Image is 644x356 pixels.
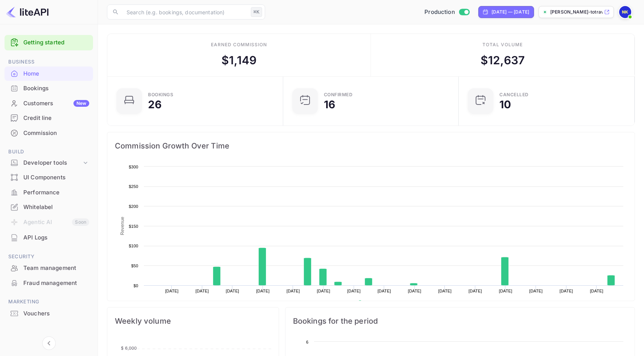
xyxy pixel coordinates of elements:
a: UI Components [5,170,93,184]
div: New [73,100,89,107]
div: UI Components [5,170,93,185]
div: Bookings [5,81,93,96]
div: Fraud management [5,276,93,291]
div: Getting started [5,35,93,50]
div: Performance [23,188,89,197]
div: Bookings [148,92,173,97]
img: Nikolas Kampas [619,6,631,18]
text: $150 [129,224,138,229]
div: Total volume [482,41,523,48]
text: [DATE] [408,289,421,293]
div: [DATE] — [DATE] [491,9,529,15]
div: API Logs [23,233,89,242]
tspan: $ 6,000 [121,345,137,351]
span: Weekly volume [115,315,271,327]
div: CANCELLED [499,92,529,97]
text: Revenue [120,217,125,235]
div: 10 [499,99,511,110]
div: Customers [23,99,89,108]
span: Marketing [5,298,93,306]
a: Team management [5,261,93,275]
a: CustomersNew [5,96,93,110]
text: 6 [306,340,308,344]
text: Revenue [365,300,384,306]
span: Production [424,8,455,17]
text: [DATE] [529,289,543,293]
text: [DATE] [438,289,452,293]
text: $0 [133,283,138,288]
a: Whitelabel [5,200,93,214]
div: CustomersNew [5,96,93,111]
text: [DATE] [317,289,330,293]
div: Click to change the date range period [478,6,534,18]
text: [DATE] [256,289,270,293]
div: Performance [5,185,93,200]
a: Vouchers [5,306,93,320]
a: Bookings [5,81,93,95]
div: 26 [148,99,162,110]
div: Home [5,67,93,81]
div: Commission [5,126,93,141]
div: Confirmed [324,92,353,97]
img: LiteAPI logo [6,6,49,18]
div: Vouchers [23,309,89,318]
div: $ 1,149 [221,52,256,69]
div: Developer tools [5,156,93,170]
p: [PERSON_NAME]-totrave... [550,9,603,15]
div: Whitelabel [5,200,93,215]
div: UI Components [23,173,89,182]
span: Commission Growth Over Time [115,140,627,152]
div: Vouchers [5,306,93,321]
text: [DATE] [165,289,179,293]
div: Fraud management [23,279,89,288]
text: [DATE] [347,289,361,293]
text: $100 [129,244,138,248]
a: Getting started [23,38,89,47]
span: Business [5,58,93,66]
div: 16 [324,99,335,110]
text: [DATE] [287,289,300,293]
div: Credit line [5,111,93,126]
div: ⌘K [251,7,262,17]
a: API Logs [5,230,93,244]
button: Collapse navigation [42,336,56,350]
a: Home [5,67,93,80]
text: $50 [131,264,138,268]
a: Commission [5,126,93,140]
div: Team management [5,261,93,276]
span: Bookings for the period [293,315,627,327]
a: Performance [5,185,93,199]
a: Credit line [5,111,93,125]
text: $300 [129,165,138,169]
div: Credit line [23,114,89,123]
div: API Logs [5,230,93,245]
text: [DATE] [226,289,240,293]
text: $250 [129,184,138,189]
div: Home [23,70,89,78]
div: Team management [23,264,89,273]
div: Switch to Sandbox mode [421,8,472,17]
span: Build [5,148,93,156]
text: [DATE] [377,289,391,293]
a: Fraud management [5,276,93,290]
text: [DATE] [499,289,513,293]
text: [DATE] [469,289,482,293]
span: Security [5,253,93,261]
text: [DATE] [195,289,209,293]
div: Bookings [23,84,89,93]
div: Earned commission [211,41,267,48]
div: Commission [23,129,89,138]
text: [DATE] [590,289,603,293]
text: [DATE] [560,289,573,293]
div: Developer tools [23,159,82,167]
text: $200 [129,204,138,209]
input: Search (e.g. bookings, documentation) [122,5,248,20]
div: $ 12,637 [481,52,525,69]
div: Whitelabel [23,203,89,212]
